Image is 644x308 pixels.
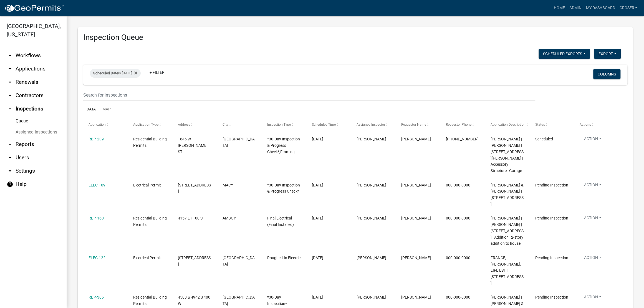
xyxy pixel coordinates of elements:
[89,183,105,187] a: ELEC-109
[7,92,13,99] i: arrow_drop_down
[267,183,300,194] span: *30-Day Inspection & Progress Check*
[133,183,161,187] span: Electrical Permit
[401,295,431,299] span: Gideon Royer
[173,118,217,132] datatable-header-cell: Address
[357,123,385,127] span: Assigned Inspector
[312,294,346,301] div: [DATE]
[535,216,568,220] span: Pending Inspection
[357,137,386,141] span: Kenny Burton
[539,49,590,59] button: Scheduled Exports
[401,123,426,127] span: Requestor Name
[7,105,13,112] i: arrow_drop_up
[83,101,99,118] a: Data
[446,295,470,299] span: 000-000-0000
[178,216,203,220] span: 4157 E 1100 S
[312,255,346,261] div: [DATE]
[401,216,431,220] span: Levi Eicher
[312,182,346,188] div: [DATE]
[83,118,128,132] datatable-header-cell: Application
[128,118,173,132] datatable-header-cell: Application Type
[580,255,606,263] button: Action
[401,183,431,187] span: Wendy Minns
[89,295,104,299] a: RBP-386
[7,168,13,174] i: arrow_drop_down
[7,154,13,161] i: arrow_drop_down
[312,215,346,221] div: [DATE]
[133,256,161,260] span: Electrical Permit
[490,183,523,206] span: Minns, Kevin & Wendy | 9836 N OLD ROUTE 31
[7,79,13,85] i: arrow_drop_down
[446,216,470,220] span: 000-000-0000
[7,181,13,188] i: help
[267,137,300,154] span: *30-Day Inspection & Progress Check*,Framing
[89,123,106,127] span: Application
[178,123,190,127] span: Address
[223,295,255,306] span: PERU
[89,256,105,260] a: ELEC-122
[262,118,307,132] datatable-header-cell: Inspection Type
[580,215,606,223] button: Action
[580,294,606,302] button: Action
[357,216,386,220] span: Kenny Burton
[223,216,236,220] span: AMBOY
[446,256,470,260] span: 000-000-0000
[7,52,13,59] i: arrow_drop_down
[267,216,294,227] span: Final,Electrical (Final Installed)
[446,183,470,187] span: 000-000-0000
[89,137,104,141] a: RBP-239
[223,123,228,127] span: City
[485,118,530,132] datatable-header-cell: Application Description
[312,123,336,127] span: Scheduled Time
[217,118,262,132] datatable-header-cell: City
[178,183,211,194] span: 9836 N OLD ROUTE 31
[580,136,606,144] button: Action
[357,256,386,260] span: Kenny Burton
[178,256,211,266] span: 6722 E WABASH RD
[446,137,478,141] span: 765-437-4424
[535,183,568,187] span: Pending Inspection
[490,123,525,127] span: Application Description
[567,3,584,13] a: Admin
[133,295,167,306] span: Residential Building Permits
[530,118,574,132] datatable-header-cell: Status
[580,123,591,127] span: Actions
[7,65,13,72] i: arrow_drop_down
[223,183,233,187] span: MACY
[267,123,291,127] span: Inspection Type
[133,137,167,148] span: Residential Building Permits
[89,216,104,220] a: RBP-160
[594,49,621,59] button: Export
[490,216,523,246] span: Levi Eicher | Levi Eicher | 4157 E 1100 S AMBOY, IN 46911 | Addition | 2-story addition to house
[83,33,627,42] h3: Inspection Queue
[401,137,431,141] span: Tom Henderson
[357,183,386,187] span: Kenny Burton
[178,137,208,154] span: 1846 W REED ST
[178,295,210,306] span: 4588 & 4942 S 400 W
[535,137,553,141] span: Scheduled
[267,295,287,306] span: *30-Day Inspection*
[593,69,620,79] button: Columns
[440,118,485,132] datatable-header-cell: Requestor Phone
[145,67,169,77] a: + Filter
[223,256,255,266] span: PERU
[133,123,158,127] span: Application Type
[446,123,471,127] span: Requestor Phone
[312,136,346,142] div: [DATE]
[267,256,300,260] span: Roughed-In Electric
[396,118,440,132] datatable-header-cell: Requestor Name
[580,182,606,190] button: Action
[535,256,568,260] span: Pending Inspection
[535,123,545,127] span: Status
[551,3,567,13] a: Home
[307,118,351,132] datatable-header-cell: Scheduled Time
[584,3,617,13] a: My Dashboard
[574,118,619,132] datatable-header-cell: Actions
[7,141,13,148] i: arrow_drop_down
[133,216,167,227] span: Residential Building Permits
[351,118,396,132] datatable-header-cell: Assigned Inspector
[223,137,255,148] span: MIAMI
[93,71,118,75] span: Scheduled Date
[401,256,431,260] span: Kenny Burton
[490,137,523,173] span: Tom Henderson | Kling, Jack | 1846 W REED ST MIAMI, IN 46959 | Accessory Structure | Garage
[617,3,640,13] a: croser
